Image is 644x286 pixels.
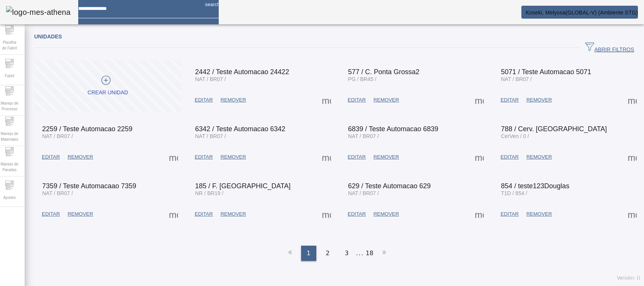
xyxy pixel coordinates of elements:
[500,153,519,161] span: EDITAR
[497,93,522,107] button: EDITAR
[625,93,639,107] button: Mais
[472,150,486,164] button: Mais
[369,207,402,221] button: REMOVER
[585,42,634,54] span: ABRIR FILTROS
[191,150,217,164] button: EDITAR
[38,150,64,164] button: EDITAR
[217,93,250,107] button: REMOVER
[501,125,607,133] span: 788 / Cerv. [GEOGRAPHIC_DATA]
[348,96,366,104] span: EDITAR
[373,210,399,218] span: REMOVER
[526,153,552,161] span: REMOVER
[497,207,522,221] button: EDITAR
[42,210,60,218] span: EDITAR
[195,68,289,76] span: 2442 / Teste Automacao 24422
[472,93,486,107] button: Mais
[522,207,556,221] button: REMOVER
[195,210,213,218] span: EDITAR
[42,182,136,190] span: 7359 / Teste Automacaao 7359
[88,89,128,97] div: Crear unidad
[472,207,486,221] button: Mais
[348,210,366,218] span: EDITAR
[526,96,552,104] span: REMOVER
[500,210,519,218] span: EDITAR
[348,68,420,76] span: 577 / C. Ponta Grossa2
[320,93,333,107] button: Mais
[64,207,97,221] button: REMOVER
[195,76,226,82] span: NAT / BR07 /
[579,41,640,55] button: ABRIR FILTROS
[345,249,349,258] span: 3
[348,133,379,139] span: NAT / BR07 /
[501,68,591,76] span: 5071 / Teste Automacao 5071
[195,190,224,196] span: NR / BR19 /
[195,133,226,139] span: NAT / BR07 /
[167,207,180,221] button: Mais
[34,60,182,112] button: Crear unidad
[344,93,370,107] button: EDITAR
[191,93,217,107] button: EDITAR
[64,150,97,164] button: REMOVER
[1,192,18,203] span: Ajustes
[369,150,402,164] button: REMOVER
[42,153,60,161] span: EDITAR
[34,33,62,40] span: Unidades
[497,150,522,164] button: EDITAR
[373,96,399,104] span: REMOVER
[526,210,552,218] span: REMOVER
[195,182,290,190] span: 185 / F. [GEOGRAPHIC_DATA]
[6,6,71,18] img: logo-mes-athena
[221,210,246,218] span: REMOVER
[348,190,379,196] span: NAT / BR07 /
[42,133,73,139] span: NAT / BR07 /
[217,207,250,221] button: REMOVER
[501,133,529,139] span: CerVen / 0 /
[369,93,402,107] button: REMOVER
[320,150,333,164] button: Mais
[500,96,519,104] span: EDITAR
[38,207,64,221] button: EDITAR
[348,182,431,190] span: 629 / Teste Automacao 629
[191,207,217,221] button: EDITAR
[68,153,93,161] span: REMOVER
[167,150,180,164] button: Mais
[221,96,246,104] span: REMOVER
[42,125,133,133] span: 2259 / Teste Automacao 2259
[326,249,330,258] span: 2
[501,76,532,82] span: NAT / BR07 /
[625,207,639,221] button: Mais
[522,93,556,107] button: REMOVER
[2,71,16,81] span: Fabril
[501,182,569,190] span: 854 / teste123Douglas
[344,150,370,164] button: EDITAR
[617,275,640,281] span: Versión: ()
[221,153,246,161] span: REMOVER
[625,150,639,164] button: Mais
[320,207,333,221] button: Mais
[356,246,364,261] li: ...
[348,125,439,133] span: 6839 / Teste Automacao 6839
[195,153,213,161] span: EDITAR
[501,190,527,196] span: T1D / 854 /
[42,190,73,196] span: NAT / BR07 /
[526,10,638,16] span: Koseki, Melyssa(GLOBAL-V) (Ambiente STG)
[348,76,377,82] span: PG / BR45 /
[195,125,286,133] span: 6342 / Teste Automacao 6342
[195,96,213,104] span: EDITAR
[373,153,399,161] span: REMOVER
[348,153,366,161] span: EDITAR
[344,207,370,221] button: EDITAR
[366,246,373,261] li: 18
[68,210,93,218] span: REMOVER
[522,150,556,164] button: REMOVER
[217,150,250,164] button: REMOVER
